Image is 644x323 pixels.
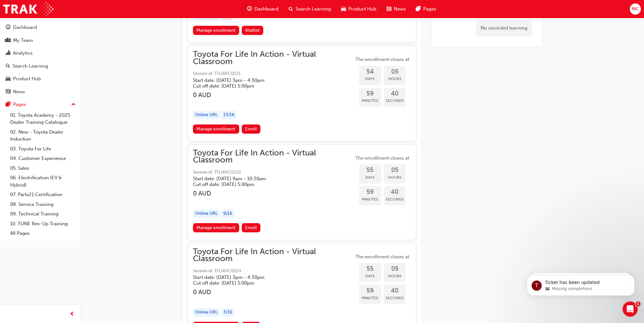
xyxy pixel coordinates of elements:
span: Session id: TFLIAVC0224 [193,267,354,275]
a: Manage enrollment [193,26,239,35]
h5: Start date: [DATE] 9am - 10:30am [193,176,344,181]
span: Minutes [359,196,381,203]
a: news-iconNews [381,3,411,16]
button: Pages [3,99,78,110]
span: Enroll [245,225,257,230]
span: 05 [384,68,406,76]
span: The enrollment closes at [354,253,411,260]
span: Minutes [359,294,381,302]
div: Online URL [193,209,220,218]
span: 54 [359,68,381,76]
span: Days [359,273,381,280]
span: car-icon [6,76,10,82]
span: Hours [384,273,406,280]
a: 08. Service Training [8,200,78,209]
a: Manage enrollment [193,124,239,134]
span: 59 [359,90,381,97]
a: 09. Technical Training [8,209,78,219]
span: 1 [635,301,641,307]
h5: Cut off date: [DATE] 5:00pm [193,83,344,89]
h3: 0 AUD [193,190,354,197]
span: The enrollment closes at [354,56,411,63]
span: Pages [423,5,436,13]
span: Session id: TFLIAVC0221 [193,70,354,77]
span: search-icon [6,63,10,69]
span: 55 [359,265,381,273]
a: 04. Customer Experience [8,154,78,163]
div: Analytics [13,49,33,57]
div: 3 / 16 [221,308,234,317]
span: pages-icon [6,102,10,108]
a: Product Hub [3,73,78,85]
a: 02. New - Toyota Dealer Induction [8,127,78,144]
div: Online URL [193,111,220,119]
a: guage-iconDashboard [242,3,284,16]
span: Seconds [384,294,406,302]
a: 10. TUNE Rev-Up Training [8,219,78,229]
span: MC [631,5,639,13]
span: Enroll [245,126,257,132]
button: Waitlist [242,26,264,35]
span: Toyota For Life In Action - Virtual Classroom [193,51,354,65]
h5: Start date: [DATE] 3pm - 4:30pm [193,274,344,280]
span: 55 [359,167,381,174]
span: news-icon [6,89,10,95]
button: Enroll [242,124,261,134]
h3: 0 AUD [193,288,354,296]
a: Dashboard [3,22,78,33]
a: 06. Electrification (EV & Hybrid) [8,173,78,190]
span: 59 [359,287,381,294]
button: Toyota For Life In Action - Virtual ClassroomSession id: TFLIAVC0222Start date: [DATE] 9am - 10:3... [193,149,411,235]
div: News [13,88,25,96]
div: 9 / 16 [221,209,234,218]
a: 05. Sales [8,163,78,173]
span: Toyota For Life In Action - Virtual Classroom [193,149,354,164]
span: Product Hub [348,5,376,13]
div: 13 / 16 [221,111,237,119]
a: 07. Parts21 Certification [8,190,78,200]
span: up-icon [71,101,76,109]
iframe: Intercom live chat [622,301,638,317]
span: News [394,5,406,13]
a: Manage enrollment [193,223,239,232]
img: Trak [3,2,54,16]
span: guage-icon [6,25,10,30]
span: prev-icon [70,310,74,318]
button: DashboardMy TeamAnalyticsSearch LearningProduct HubNews [3,20,78,99]
h5: Cut off date: [DATE] 5:00pm [193,280,344,286]
span: Toyota For Life In Action - Virtual Classroom [193,248,354,262]
a: 03. Toyota For Life [8,144,78,154]
div: Pages [13,101,26,108]
a: Search Learning [3,60,78,72]
iframe: Intercom notifications message [517,261,644,306]
span: 40 [384,287,406,294]
span: news-icon [386,5,391,13]
span: pages-icon [416,5,421,13]
div: Search Learning [13,63,48,70]
a: pages-iconPages [411,3,441,16]
span: Seconds [384,97,406,104]
div: Online URL [193,308,220,317]
div: Dashboard [13,24,37,31]
h5: Cut off date: [DATE] 5:00pm [193,181,344,187]
span: 40 [384,188,406,196]
button: Toyota For Life In Action - Virtual ClassroomSession id: TFLIAVC0221Start date: [DATE] 3pm - 4:30... [193,51,411,136]
span: Search Learning [296,5,331,13]
span: search-icon [289,5,293,13]
span: Hours [384,75,406,82]
span: Dashboard [254,5,278,13]
span: 59 [359,188,381,196]
div: No recorded learning [476,20,532,36]
button: Enroll [242,223,261,232]
a: car-iconProduct Hub [336,3,381,16]
span: Minutes [359,97,381,104]
span: guage-icon [247,5,252,13]
button: MC [630,3,641,15]
span: Session id: TFLIAVC0222 [193,169,354,176]
span: 05 [384,167,406,174]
